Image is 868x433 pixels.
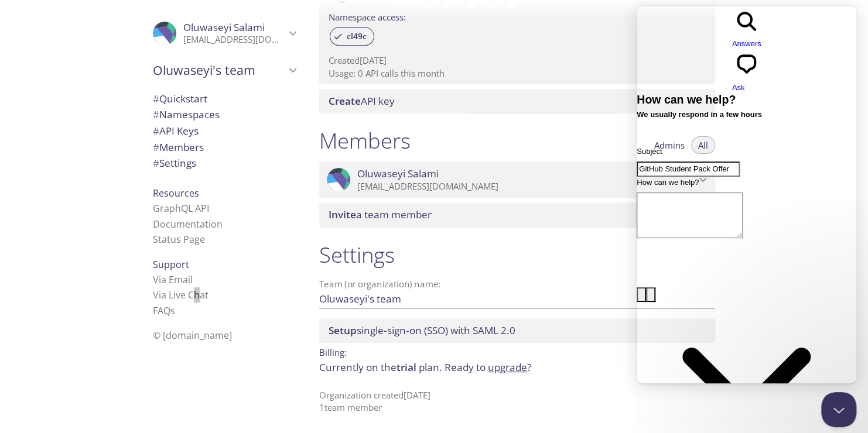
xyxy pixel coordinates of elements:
h1: Settings [319,242,715,268]
span: Settings [153,156,196,170]
p: Billing: [319,343,715,360]
span: Quickstart [153,92,207,105]
h1: Members [319,128,411,154]
span: # [153,92,159,105]
span: Oluwaseyi Salami [183,20,265,34]
a: FAQ [153,304,175,317]
p: Currently on the plan. [319,360,715,375]
div: Setup SSO [319,318,715,343]
a: Via Live Chat [153,288,209,301]
span: s [170,304,175,317]
p: Organization created [DATE] 1 team member [319,389,715,414]
span: Ready to ? [445,360,531,374]
div: Members [143,139,305,156]
div: Create API Key [319,89,715,114]
a: Documentation [153,218,223,231]
span: a team member [329,208,432,221]
a: Status Page [153,233,205,246]
span: Setup [329,324,357,337]
span: # [153,156,159,170]
div: Oluwaseyi's team [143,55,305,85]
span: cl49c [340,31,374,42]
p: Usage: 0 API calls this month [329,67,706,80]
div: Namespaces [143,106,305,123]
iframe: Help Scout Beacon - Close [821,392,856,427]
div: Invite a team member [319,202,715,227]
span: # [153,108,159,121]
span: Support [153,258,189,271]
span: Namespaces [153,108,220,121]
label: Team (or organization) name: [319,280,441,288]
div: Oluwaseyi Salami [319,161,715,198]
div: API Keys [143,123,305,139]
span: API Keys [153,124,199,138]
div: Oluwaseyi Salami [143,14,305,53]
span: trial [397,360,416,374]
div: Quickstart [143,91,305,107]
p: [EMAIL_ADDRESS][DOMAIN_NAME] [183,34,285,46]
span: # [153,140,159,154]
p: [EMAIL_ADDRESS][DOMAIN_NAME] [357,181,695,193]
a: GraphQL API [153,202,209,215]
span: Create [329,94,361,108]
a: Via Email [153,273,193,286]
p: Created [DATE] [329,54,706,67]
div: cl49c [330,27,374,46]
iframe: Help Scout Beacon - Live Chat, Contact Form, and Knowledge Base [637,6,856,383]
span: Members [153,140,204,154]
span: Oluwaseyi's team [153,62,285,78]
span: # [153,124,159,138]
div: Team Settings [143,155,305,171]
span: Oluwaseyi Salami [357,167,439,180]
span: Invite [329,208,356,221]
span: API key [329,94,395,108]
span: © [DOMAIN_NAME] [153,329,232,342]
a: upgrade [488,360,527,374]
span: single-sign-on (SSO) with SAML 2.0 [329,324,515,337]
span: Resources [153,187,199,200]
